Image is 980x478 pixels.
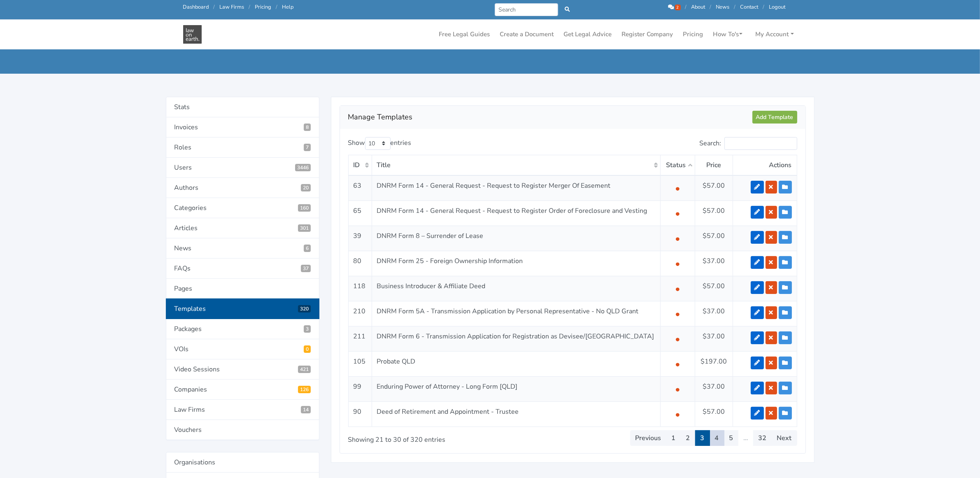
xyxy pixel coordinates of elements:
[304,245,311,252] span: 6
[348,401,372,427] td: 90
[372,201,660,226] td: DNRM Form 14 - General Request - Request to Register Order of Foreclosure and Vesting
[724,137,797,150] input: Search:
[675,332,680,345] span: •
[298,386,311,393] span: Registered Companies
[495,3,559,16] input: Search
[166,198,319,218] a: Categories160
[695,276,733,301] td: $57.00
[660,155,695,175] th: Status: activate to sort column descending
[348,201,372,226] td: 65
[348,226,372,251] td: 39
[724,430,739,446] a: 5
[734,3,736,11] span: /
[710,3,712,11] span: /
[166,298,319,319] a: Templates
[695,251,733,276] td: $37.00
[304,144,311,151] span: 7
[681,430,696,446] a: 2
[348,326,372,351] td: 211
[166,452,319,473] a: Organisations
[183,25,202,44] img: Law On Earth
[298,204,311,212] span: 160
[695,376,733,401] td: $37.00
[710,26,746,42] a: How To's
[348,429,528,445] div: Showing 21 to 30 of 320 entries
[166,420,319,440] a: Vouchers
[685,3,687,11] span: /
[304,325,311,333] span: 3
[695,226,733,251] td: $57.00
[700,137,797,150] label: Search:
[372,401,660,427] td: Deed of Retirement and Appointment - Trustee
[772,430,797,446] a: Next
[166,359,319,380] a: Video Sessions421
[249,3,251,11] span: /
[769,3,786,11] a: Logout
[166,138,319,158] a: Roles7
[166,319,319,339] a: Packages3
[166,218,319,238] a: Articles
[695,326,733,351] td: $37.00
[372,351,660,376] td: Probate QLD
[166,279,319,299] a: Pages
[680,26,707,42] a: Pricing
[214,3,215,11] span: /
[675,307,680,320] span: •
[753,430,772,446] a: 32
[372,376,660,401] td: Enduring Power of Attorney - Long Form [QLD]
[372,301,660,326] td: DNRM Form 5A - Transmission Application by Personal Representative - No QLD Grant
[304,345,311,353] span: Pending VOIs
[666,430,681,446] a: 1
[675,408,680,421] span: •
[348,251,372,276] td: 80
[733,155,797,175] th: Actions
[298,224,311,232] span: 301
[695,301,733,326] td: $37.00
[675,382,680,396] span: •
[675,207,680,220] span: •
[365,137,391,150] select: Showentries
[166,339,319,359] a: VOIs0
[166,259,319,279] a: FAQs
[763,3,765,11] span: /
[183,3,209,11] a: Dashboard
[716,3,730,11] a: News
[166,400,319,420] a: Law Firms14
[220,3,244,11] a: Law Firms
[561,26,615,42] a: Get Legal Advice
[619,26,677,42] a: Register Company
[166,178,319,198] a: Authors20
[348,376,372,401] td: 99
[282,3,294,11] a: Help
[301,265,311,272] span: 37
[276,3,278,11] span: /
[752,26,797,42] a: My Account
[668,3,682,11] a: 2
[695,401,733,427] td: $57.00
[372,175,660,201] td: DNRM Form 14 - General Request - Request to Register Merger Of Easement
[695,430,710,446] a: 3
[695,201,733,226] td: $57.00
[348,175,372,201] td: 63
[675,182,680,195] span: •
[372,326,660,351] td: DNRM Form 6 - Transmission Application for Registration as Devisee/[GEOGRAPHIC_DATA]
[675,257,680,270] span: •
[166,380,319,400] a: Companies126
[304,124,311,131] span: 8
[675,282,680,295] span: •
[301,406,311,413] span: Law Firms
[301,184,311,191] span: 20
[348,351,372,376] td: 105
[372,155,660,175] th: Title: activate to sort column ascending
[348,111,752,124] h2: Manage Templates
[630,430,667,446] a: Previous
[348,137,412,150] label: Show entries
[348,155,372,175] th: ID: activate to sort column ascending
[372,226,660,251] td: DNRM Form 8 – Surrender of Lease
[695,351,733,376] td: $197.00
[372,276,660,301] td: Business Introducer & Affiliate Deed
[348,301,372,326] td: 210
[675,232,680,245] span: •
[675,357,680,371] span: •
[255,3,272,11] a: Pricing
